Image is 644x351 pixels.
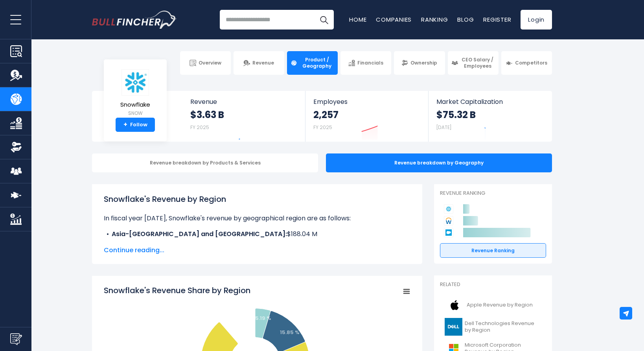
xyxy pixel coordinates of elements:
li: $188.04 M [104,229,410,239]
p: Related [440,281,546,288]
a: Register [483,15,511,24]
img: Snowflake competitors logo [444,204,453,214]
a: Go to homepage [92,11,177,29]
a: Revenue [234,51,284,75]
small: FY 2025 [313,124,332,131]
a: Financials [340,51,391,75]
p: Revenue Ranking [440,190,546,197]
img: Ownership [10,141,22,153]
small: FY 2025 [190,124,209,131]
text: 15.85 % [280,329,300,336]
a: Revenue $3.63 B FY 2025 [182,91,305,142]
span: Employees [313,98,420,105]
text: 5.19 % [255,314,271,322]
a: Home [349,15,366,24]
span: Dell Technologies Revenue by Region [465,320,541,334]
strong: 2,257 [313,109,339,121]
tspan: Snowflake's Revenue Share by Region [104,285,250,296]
h1: Snowflake's Revenue by Region [104,193,410,205]
span: CEO Salary / Employees [460,57,495,69]
a: Market Capitalization $75.32 B [DATE] [429,91,551,142]
span: Market Capitalization [436,98,543,105]
strong: $75.32 B [436,109,476,121]
p: In fiscal year [DATE], Snowflake's revenue by geographical region are as follows: [104,214,410,223]
span: Revenue [252,60,274,66]
span: Competitors [515,60,547,66]
strong: + [123,121,127,128]
span: Apple Revenue by Region [467,302,533,309]
a: Ranking [421,15,448,24]
b: Asia-[GEOGRAPHIC_DATA] and [GEOGRAPHIC_DATA]: [112,229,287,238]
a: Product / Geography [287,51,338,75]
img: AAPL logo [445,296,464,314]
button: Search [314,10,334,30]
a: Companies [376,15,412,24]
img: Workday competitors logo [444,216,453,225]
b: EMEA: [112,239,129,248]
div: Revenue breakdown by Products & Services [92,153,318,172]
span: Continue reading... [104,246,410,255]
span: Overview [199,60,221,66]
li: $574.75 M [104,239,410,248]
a: Apple Revenue by Region [440,294,546,316]
img: SNOW logo [121,69,149,96]
a: CEO Salary / Employees [448,51,499,75]
img: DELL logo [445,318,462,336]
a: Login [521,10,552,30]
a: Dell Technologies Revenue by Region [440,316,546,338]
img: Bullfincher logo [92,11,177,29]
a: +Follow [116,118,155,132]
span: Ownership [410,60,437,66]
a: Overview [180,51,231,75]
a: Revenue Ranking [440,243,546,258]
img: Salesforce competitors logo [444,228,453,237]
span: Revenue [190,98,298,105]
a: Snowflake SNOW [120,69,151,118]
small: SNOW [120,110,150,117]
div: Revenue breakdown by Geography [326,153,552,172]
a: Blog [457,15,474,24]
a: Competitors [501,51,552,75]
a: Employees 2,257 FY 2025 [305,91,428,142]
strong: $3.63 B [190,109,224,121]
span: Snowflake [120,102,150,108]
a: Ownership [394,51,445,75]
span: Product / Geography [300,57,334,69]
small: [DATE] [436,124,451,131]
span: Financials [357,60,383,66]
